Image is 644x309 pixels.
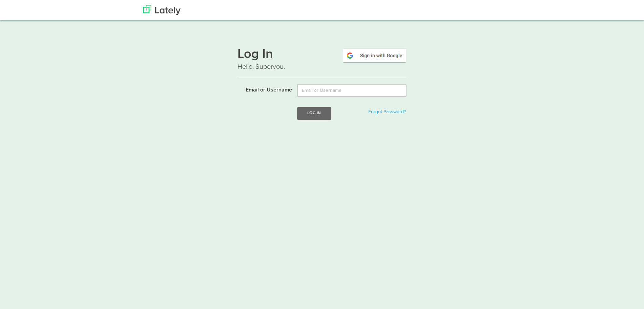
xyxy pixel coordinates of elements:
[143,5,181,15] img: Lately
[237,62,407,72] p: Hello, Superyou.
[368,109,406,114] a: Forgot Password?
[342,48,407,63] img: google-signin.png
[237,48,407,62] h1: Log In
[297,84,407,97] input: Email or Username
[232,84,292,94] label: Email or Username
[297,107,331,120] button: Log In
